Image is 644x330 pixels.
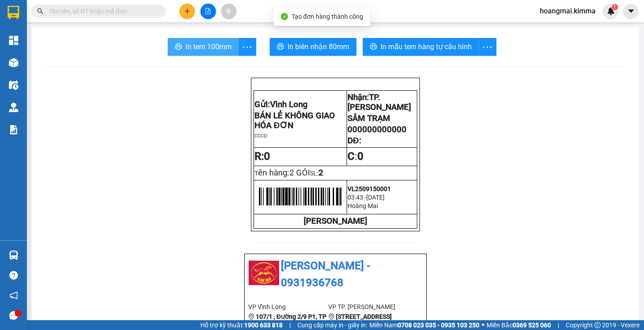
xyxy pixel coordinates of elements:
[347,92,411,112] span: Nhận:
[310,170,318,177] span: SL:
[398,322,479,329] strong: 0708 023 035 - 0935 103 250
[225,8,232,14] span: aim
[248,258,280,289] img: logo.jpg
[607,7,615,15] img: icon-new-feature
[264,150,270,163] span: 0
[479,38,496,56] button: more
[347,92,411,112] span: TP. [PERSON_NAME]
[184,8,191,14] span: plus
[479,42,496,53] span: more
[558,320,559,330] span: |
[281,13,288,20] span: check-circle
[292,13,363,20] span: Tạo đơn hàng thành công
[248,258,423,291] li: [PERSON_NAME] - 0931936768
[381,41,472,52] span: In mẫu tem hàng tự cấu hình
[482,323,484,327] span: ⚪️
[248,313,254,320] span: environment
[270,38,356,56] button: printerIn biên nhận 80mm
[533,5,603,17] span: hoangmai.kimma
[277,43,284,51] span: printer
[370,43,377,51] span: printer
[179,4,195,19] button: plus
[357,150,364,163] span: 0
[239,42,256,53] span: more
[205,8,211,14] span: file-add
[49,6,155,16] input: Tìm tên, số ĐT hoặc mã đơn
[9,103,18,112] img: warehouse-icon
[347,113,390,123] span: SÂM TRẠM
[175,43,182,51] span: printer
[627,7,635,15] span: caret-down
[347,136,361,146] span: DĐ:
[168,38,239,56] button: printerIn tem 100mm
[289,320,291,330] span: |
[513,322,551,329] strong: 0369 525 060
[366,194,385,201] span: [DATE]
[200,4,216,19] button: file-add
[304,216,367,226] strong: [PERSON_NAME]
[9,271,18,280] span: question-circle
[254,111,335,130] span: BÁN LẺ KHÔNG GIAO HÓA ĐƠN
[347,185,391,192] span: VL2509150001
[347,194,366,201] span: 03:43 -
[248,302,328,312] li: VP Vĩnh Long
[221,4,237,19] button: aim
[254,170,310,177] span: T
[238,38,256,56] button: more
[297,320,367,330] span: Cung cấp máy in - giấy in:
[254,100,308,109] span: Gửi:
[347,125,407,134] span: 000000000000
[258,168,310,178] span: ên hàng:
[248,313,326,330] b: 107/1 , Đường 2/9 P1, TP Vĩnh Long
[37,8,43,14] span: search
[318,168,323,178] span: 2
[200,320,283,330] span: Hỗ trợ kỹ thuật:
[254,150,270,163] strong: R:
[288,41,349,52] span: In biên nhận 80mm
[8,6,19,19] img: logo-vxr
[9,291,18,300] span: notification
[328,313,335,320] span: environment
[347,202,378,209] span: Hoàng Mai
[347,150,364,163] span: :
[270,100,308,109] span: Vĩnh Long
[289,168,310,178] span: 2 GÓI
[328,302,408,312] li: VP TP. [PERSON_NAME]
[9,125,18,134] img: solution-icon
[9,80,18,90] img: warehouse-icon
[9,58,18,67] img: warehouse-icon
[363,38,479,56] button: printerIn mẫu tem hàng tự cấu hình
[244,322,283,329] strong: 1900 633 818
[9,36,18,45] img: dashboard-icon
[623,4,639,19] button: caret-down
[328,313,392,330] b: [STREET_ADDRESS][PERSON_NAME]
[347,150,355,163] strong: C
[612,4,618,10] sup: 1
[613,4,616,10] span: 1
[9,251,18,260] img: warehouse-icon
[594,322,601,328] span: copyright
[186,41,232,52] span: In tem 100mm
[487,320,551,330] span: Miền Bắc
[254,133,268,139] span: CCCD:
[9,311,18,320] span: message
[369,320,479,330] span: Miền Nam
